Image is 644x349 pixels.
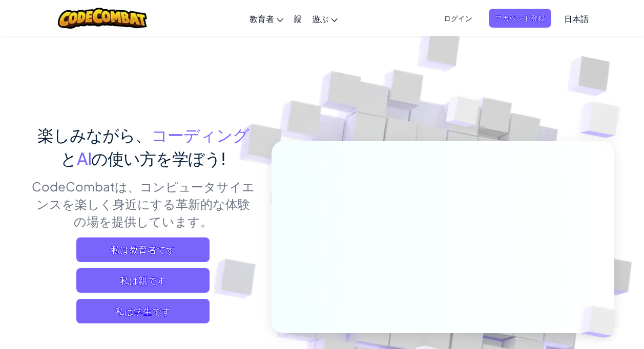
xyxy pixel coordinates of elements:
span: の使い方を学ぼう! [91,148,225,168]
span: コーディング [151,124,249,145]
span: AI [77,148,91,168]
span: 教育者 [250,13,274,24]
button: ログイン [438,9,479,28]
img: CodeCombatのロゴ [58,8,148,29]
a: 日本語 [559,5,594,32]
span: 遊ぶ [312,13,328,24]
img: オーバーラップ キューブ [426,76,500,152]
a: 私は親です [76,268,210,293]
button: アカウント登録 [489,9,551,28]
a: 私は教育者です [76,237,210,262]
a: 教育者 [244,5,288,32]
span: と [60,148,77,168]
span: 日本語 [564,13,589,24]
p: CodeCombatは、コンピュータサイエンスを楽しく身近にする革新的な体験の場を提供しています。 [30,178,256,230]
span: 楽しみながら、 [37,124,151,145]
a: 親 [288,5,307,32]
button: 私は学生です [76,299,210,323]
a: 遊ぶ [307,5,343,32]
